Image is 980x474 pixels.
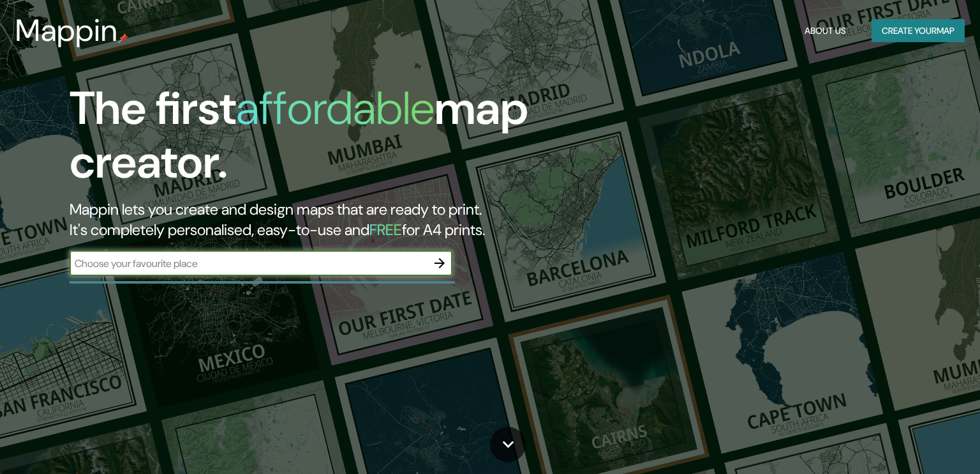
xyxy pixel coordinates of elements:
input: Choose your favourite place [70,256,427,271]
button: About Us [799,19,851,43]
h5: FREE [369,220,402,240]
button: Create yourmap [872,19,965,43]
img: mappin-pin [118,33,128,43]
h1: The first map creator. [70,82,560,199]
h2: Mappin lets you create and design maps that are ready to print. It's completely personalised, eas... [70,199,560,240]
h3: Mappin [15,13,118,49]
h1: affordable [236,79,434,138]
